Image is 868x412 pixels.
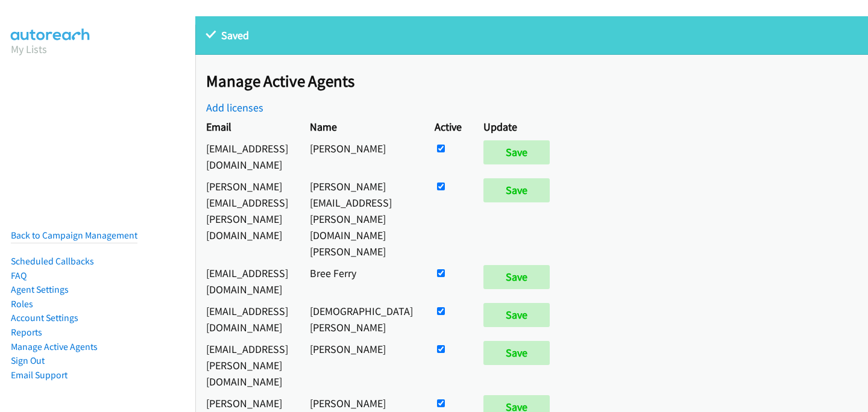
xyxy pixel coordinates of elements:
[206,101,263,114] a: Add licenses
[11,312,78,323] a: Account Settings
[11,355,45,366] a: Sign Out
[299,262,424,300] td: Bree Ferry
[299,338,424,392] td: [PERSON_NAME]
[11,284,69,295] a: Agent Settings
[424,116,473,137] th: Active
[11,298,33,310] a: Roles
[206,27,857,43] p: Saved
[483,140,550,164] input: Save
[195,137,299,175] td: [EMAIL_ADDRESS][DOMAIN_NAME]
[483,303,550,327] input: Save
[299,175,424,262] td: [PERSON_NAME][EMAIL_ADDRESS][PERSON_NAME][DOMAIN_NAME] [PERSON_NAME]
[11,42,47,56] a: My Lists
[483,178,550,202] input: Save
[11,229,137,241] a: Back to Campaign Management
[483,341,550,365] input: Save
[195,338,299,392] td: [EMAIL_ADDRESS][PERSON_NAME][DOMAIN_NAME]
[299,137,424,175] td: [PERSON_NAME]
[195,175,299,262] td: [PERSON_NAME][EMAIL_ADDRESS][PERSON_NAME][DOMAIN_NAME]
[195,262,299,300] td: [EMAIL_ADDRESS][DOMAIN_NAME]
[11,326,42,338] a: Reports
[299,300,424,338] td: [DEMOGRAPHIC_DATA][PERSON_NAME]
[299,116,424,137] th: Name
[11,341,98,352] a: Manage Active Agents
[11,270,27,281] a: FAQ
[195,300,299,338] td: [EMAIL_ADDRESS][DOMAIN_NAME]
[195,116,299,137] th: Email
[11,255,94,267] a: Scheduled Callbacks
[483,265,550,289] input: Save
[11,369,68,381] a: Email Support
[473,116,566,137] th: Update
[206,71,868,92] h2: Manage Active Agents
